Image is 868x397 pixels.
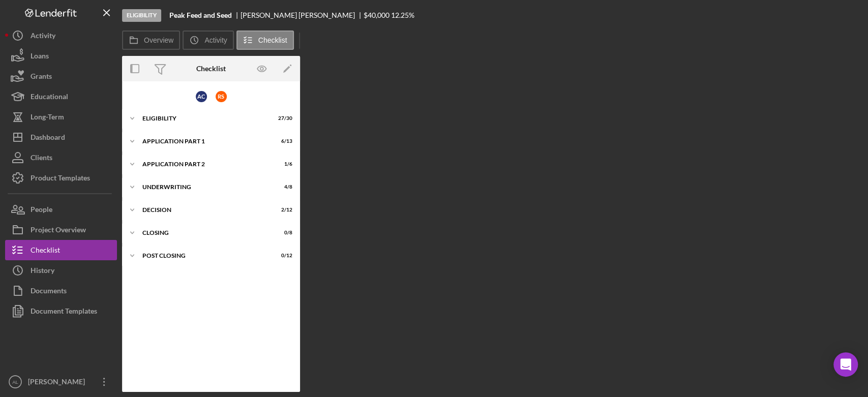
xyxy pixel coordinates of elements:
div: [PERSON_NAME] [PERSON_NAME] [241,11,364,19]
button: Long-Term [5,107,117,127]
div: Open Intercom Messenger [833,352,858,377]
text: AL [12,379,18,385]
div: Product Templates [31,168,90,191]
div: Checklist [196,65,226,73]
button: Educational [5,86,117,107]
div: 6 / 13 [274,138,292,144]
div: Closing [142,230,267,236]
div: People [31,199,52,222]
div: 0 / 12 [274,253,292,259]
button: People [5,199,117,220]
div: Application Part 2 [142,161,267,167]
div: Dashboard [31,127,65,150]
label: Checklist [258,36,287,44]
button: Checklist [236,30,294,50]
button: History [5,260,117,281]
div: Eligibility [122,9,161,22]
button: Documents [5,281,117,301]
div: Eligibility [142,115,267,121]
div: 27 / 30 [274,115,292,121]
div: Underwriting [142,184,267,190]
button: Product Templates [5,168,117,188]
label: Activity [204,36,227,44]
button: Loans [5,46,117,66]
div: History [31,260,54,283]
div: 4 / 8 [274,184,292,190]
button: Grants [5,66,117,86]
div: Educational [31,86,68,109]
div: Grants [31,66,52,89]
b: Peak Feed and Seed [169,11,232,19]
div: R S [216,91,227,102]
button: Overview [122,30,180,50]
div: Application Part 1 [142,138,267,144]
div: $40,000 [364,11,390,19]
div: 1 / 6 [274,161,292,167]
div: Checklist [31,240,60,263]
button: AL[PERSON_NAME] [5,372,117,392]
div: Decision [142,207,267,213]
label: Overview [144,36,173,44]
button: Checklist [5,240,117,260]
div: [PERSON_NAME] [25,372,92,394]
button: Activity [183,30,233,50]
div: Loans [31,46,49,69]
div: 12.25 % [391,11,414,19]
button: Dashboard [5,127,117,147]
div: Project Overview [31,220,86,242]
div: A C [196,91,207,102]
div: Long-Term [31,107,64,130]
div: 2 / 12 [274,207,292,213]
button: Activity [5,25,117,46]
button: Project Overview [5,220,117,240]
button: Clients [5,147,117,168]
div: Documents [31,281,67,303]
div: Post Closing [142,253,267,259]
div: Activity [31,25,55,48]
div: Document Templates [31,301,97,324]
div: Clients [31,147,52,170]
div: 0 / 8 [274,230,292,236]
button: Document Templates [5,301,117,321]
